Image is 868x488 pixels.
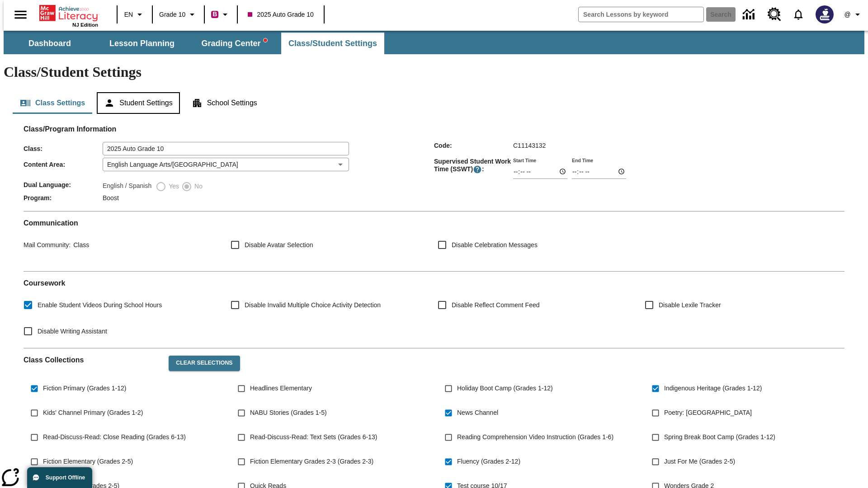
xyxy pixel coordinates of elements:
[664,384,762,393] span: Indigenous Heritage (Grades 1-12)
[737,2,762,27] a: Data Center
[664,432,775,442] span: Spring Break Boot Camp (Grades 1-12)
[513,157,536,164] label: Start Time
[245,240,313,250] span: Disable Avatar Selection
[38,300,162,310] span: Enable Student Videos During School Hours
[24,194,103,202] span: Program :
[457,384,553,393] span: Holiday Boot Camp (Grades 1-12)
[250,432,377,442] span: Read-Discuss-Read: Text Sets (Grades 6-13)
[572,157,593,164] label: End Time
[159,10,185,19] span: Grade 10
[24,125,844,133] h2: Class/Program Information
[192,182,203,191] span: No
[24,356,161,364] h2: Class Collections
[5,33,95,54] button: Dashboard
[513,142,546,149] span: C11143132
[7,1,34,28] button: Open side menu
[43,408,143,418] span: Kids' Channel Primary (Grades 1-2)
[189,33,279,54] button: Grading Center
[4,64,864,80] h1: Class/Student Settings
[24,279,844,287] h2: Course work
[787,3,810,26] a: Notifications
[103,181,151,192] label: English / Spanish
[24,219,844,227] h2: Communication
[109,38,175,49] span: Lesson Planning
[97,92,179,114] button: Student Settings
[208,6,234,23] button: Boost Class color is violet red. Change class color
[13,92,92,114] button: Class Settings
[288,38,377,49] span: Class/Student Settings
[124,10,133,19] span: EN
[28,38,71,49] span: Dashboard
[816,5,834,23] img: Avatar
[281,33,384,54] button: Class/Student Settings
[39,3,98,28] div: Home
[46,474,85,481] span: Support Offline
[24,161,103,168] span: Content Area :
[434,142,513,149] span: Code :
[97,33,187,54] button: Lesson Planning
[201,38,267,49] span: Grading Center
[24,279,844,341] div: Coursework
[473,165,482,174] button: Supervised Student Work Time is the timeframe when students can take LevelSet and when lessons ar...
[212,9,217,20] span: B
[103,142,349,155] input: Class
[43,384,126,393] span: Fiction Primary (Grades 1-12)
[24,219,844,264] div: Communication
[27,467,92,488] button: Support Offline
[457,432,613,442] span: Reading Comprehension Video Instruction (Grades 1-6)
[24,181,103,188] span: Dual Language :
[664,408,752,418] span: Poetry: [GEOGRAPHIC_DATA]
[264,38,267,42] svg: writing assistant alert
[184,92,264,114] button: School Settings
[13,92,855,114] div: Class/Student Settings
[457,457,520,466] span: Fluency (Grades 2-12)
[248,10,313,19] span: 2025 Auto Grade 10
[659,300,721,310] span: Disable Lexile Tracker
[72,22,98,28] span: NJ Edition
[762,2,787,27] a: Resource Center, Will open in new tab
[120,6,149,23] button: Language: EN, Select a language
[844,10,850,19] span: @
[245,300,381,310] span: Disable Invalid Multiple Choice Activity Detection
[24,241,71,249] span: Mail Community :
[250,384,312,393] span: Headlines Elementary
[250,457,373,466] span: Fiction Elementary Grades 2-3 (Grades 2-3)
[452,300,540,310] span: Disable Reflect Comment Feed
[166,182,179,191] span: Yes
[38,327,107,336] span: Disable Writing Assistant
[71,241,89,249] span: Class
[39,4,98,22] a: Home
[43,432,186,442] span: Read-Discuss-Read: Close Reading (Grades 6-13)
[103,194,119,202] span: Boost
[24,145,103,152] span: Class :
[839,6,868,23] button: Profile/Settings
[169,356,240,371] button: Clear Selections
[664,457,735,466] span: Just For Me (Grades 2-5)
[4,33,385,54] div: SubNavbar
[810,3,839,26] button: Select a new avatar
[4,31,864,54] div: SubNavbar
[457,408,498,418] span: News Channel
[103,158,349,171] div: English Language Arts/[GEOGRAPHIC_DATA]
[43,457,133,466] span: Fiction Elementary (Grades 2-5)
[250,408,327,418] span: NABU Stories (Grades 1-5)
[156,6,201,23] button: Grade: Grade 10, Select a grade
[434,158,513,174] span: Supervised Student Work Time (SSWT) :
[24,134,844,204] div: Class/Program Information
[579,7,703,22] input: search field
[452,240,538,250] span: Disable Celebration Messages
